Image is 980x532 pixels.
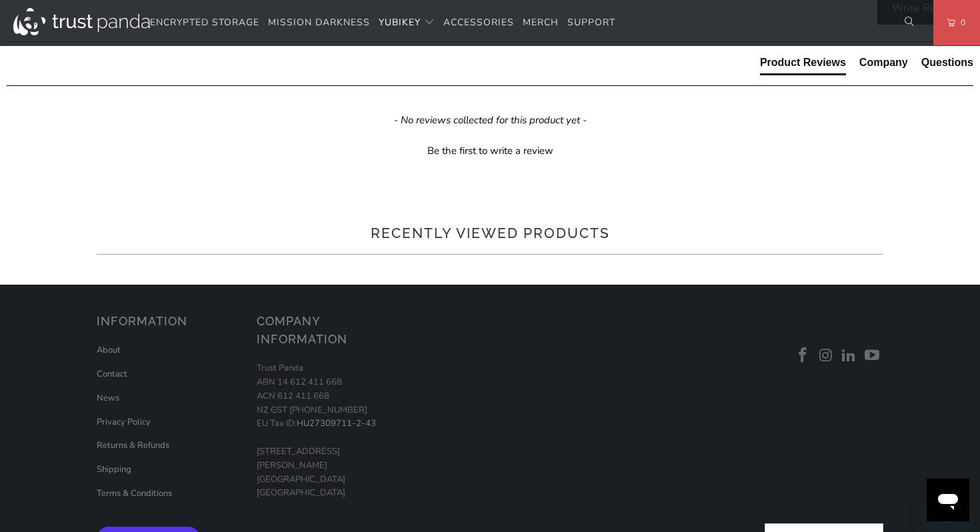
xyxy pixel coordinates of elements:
div: Reviews Tabs [760,55,973,82]
a: About [97,344,121,356]
span: Support [567,16,615,29]
a: Trust Panda Australia on YouTube [862,347,882,365]
a: Trust Panda Australia on Facebook [793,347,813,365]
a: Merch [523,7,559,39]
a: Terms & Conditions [97,487,172,499]
div: Be the first to write a review [7,141,973,158]
a: Accessories [443,7,514,39]
summary: YubiKey [379,7,435,39]
a: Mission Darkness [268,7,370,39]
img: Trust Panda Australia [13,8,150,35]
a: Trust Panda Australia on LinkedIn [839,347,859,365]
span: Accessories [443,16,514,29]
span: Encrypted Storage [150,16,259,29]
div: Company [859,55,908,70]
a: Support [567,7,615,39]
span: Mission Darkness [268,16,370,29]
span: Merch [523,16,559,29]
a: News [97,392,119,404]
p: Trust Panda ABN 14 612 411 668 ACN 612 411 668 NZ GST [PHONE_NUMBER] EU Tax ID: [STREET_ADDRESS][... [257,361,403,500]
span: YubiKey [379,16,421,29]
a: Encrypted Storage [150,7,259,39]
iframe: Button to launch messaging window [927,479,969,521]
a: Contact [97,368,127,380]
a: Privacy Policy [97,416,151,428]
a: Trust Panda Australia on Instagram [816,347,836,365]
div: Questions [921,55,973,70]
a: Returns & Refunds [97,439,169,451]
h2: Recently viewed products [97,223,883,244]
div: Be the first to write a review [427,144,553,158]
em: - No reviews collected for this product yet - [394,113,587,127]
nav: Translation missing: en.navigation.header.main_nav [150,7,615,39]
a: HU27309711-2-43 [297,417,376,429]
div: Product Reviews [760,55,846,70]
a: Shipping [97,463,131,475]
span: 0 [955,15,966,30]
